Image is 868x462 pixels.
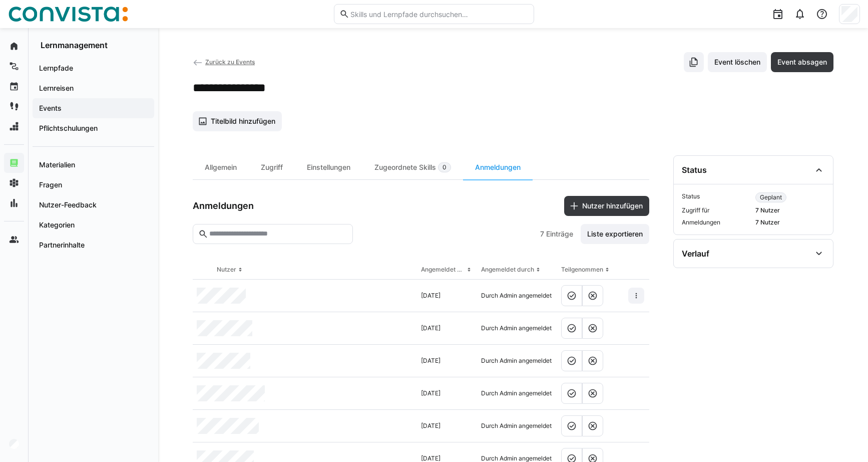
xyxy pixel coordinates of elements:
[295,155,362,179] div: Einstellungen
[217,266,236,274] div: Nutzer
[249,155,295,179] div: Zugriff
[205,58,255,66] span: Zurück zu Events
[349,10,529,19] input: Skills und Lernpfade durchsuchen…
[546,229,573,239] span: Einträge
[564,196,649,216] button: Nutzer hinzufügen
[581,224,649,244] button: Liste exportieren
[682,192,751,202] span: Status
[481,266,534,274] div: Angemeldet durch
[682,249,709,259] div: Verlauf
[421,292,441,300] span: [DATE]
[561,266,603,274] div: Teilgenommen
[421,357,441,365] span: [DATE]
[421,389,441,397] span: [DATE]
[481,389,552,397] span: Durch Admin angemeldet
[708,52,767,72] button: Event löschen
[209,116,277,126] span: Titelbild hinzufügen
[193,200,254,211] h3: Anmeldungen
[481,357,552,365] span: Durch Admin angemeldet
[481,292,552,300] span: Durch Admin angemeldet
[362,155,463,179] div: Zugeordnete Skills
[193,111,282,131] button: Titelbild hinzufügen
[581,201,644,211] span: Nutzer hinzufügen
[771,52,833,72] button: Event absagen
[481,324,552,332] span: Durch Admin angemeldet
[421,324,441,332] span: [DATE]
[682,218,751,226] span: Anmeldungen
[586,229,644,239] span: Liste exportieren
[776,57,828,67] span: Event absagen
[760,193,782,201] span: Geplant
[540,229,544,239] span: 7
[755,218,825,226] span: 7 Nutzer
[463,155,533,179] div: Anmeldungen
[682,165,707,175] div: Status
[193,58,255,66] a: Zurück zu Events
[713,57,762,67] span: Event löschen
[682,206,751,214] span: Zugriff für
[193,155,249,179] div: Allgemein
[443,163,447,171] span: 0
[421,266,465,274] div: Angemeldet am
[755,206,825,214] span: 7 Nutzer
[481,422,552,430] span: Durch Admin angemeldet
[421,422,441,430] span: [DATE]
